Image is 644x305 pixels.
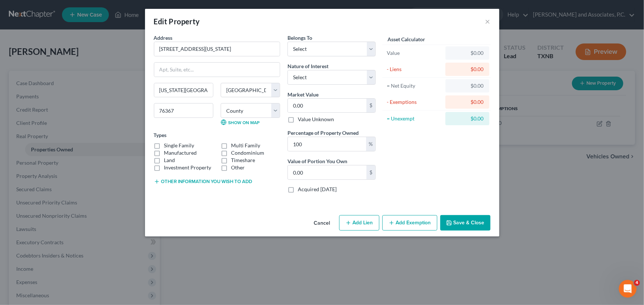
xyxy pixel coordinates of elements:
[451,98,483,106] div: $0.00
[287,35,312,41] span: Belongs To
[154,83,213,97] input: Enter city...
[387,82,442,90] div: = Net Equity
[634,280,640,286] span: 4
[154,16,200,27] div: Edit Property
[288,99,366,113] input: 0.00
[287,91,318,98] label: Market Value
[387,49,442,57] div: Value
[154,179,252,185] button: Other information you wish to add
[154,35,173,41] span: Address
[288,165,366,179] input: 0.00
[164,164,211,171] label: Investment Property
[451,66,483,73] div: $0.00
[451,115,483,122] div: $0.00
[287,62,328,70] label: Nature of Interest
[164,157,175,164] label: Land
[154,131,167,139] label: Types
[451,82,483,90] div: $0.00
[366,165,375,179] div: $
[154,103,213,118] input: Enter zip...
[387,66,442,73] div: - Liens
[339,215,379,231] button: Add Lien
[366,137,375,151] div: %
[231,164,245,171] label: Other
[287,129,359,137] label: Percentage of Property Owned
[287,157,347,165] label: Value of Portion You Own
[440,215,490,231] button: Save & Close
[366,99,375,113] div: $
[154,63,280,77] input: Apt, Suite, etc...
[231,157,255,164] label: Timeshare
[164,149,197,157] label: Manufactured
[619,280,637,298] iframe: Intercom live chat
[387,115,442,122] div: = Unexempt
[298,116,334,123] label: Value Unknown
[308,216,336,231] button: Cancel
[221,119,259,125] a: Show on Map
[388,35,425,43] label: Asset Calculator
[164,142,194,149] label: Single Family
[288,137,366,151] input: 0.00
[451,49,483,57] div: $0.00
[387,98,442,106] div: - Exemptions
[298,186,337,193] label: Acquired [DATE]
[382,215,437,231] button: Add Exemption
[154,42,280,56] input: Enter address...
[231,149,264,157] label: Condominium
[485,17,490,26] button: ×
[231,142,260,149] label: Multi Family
